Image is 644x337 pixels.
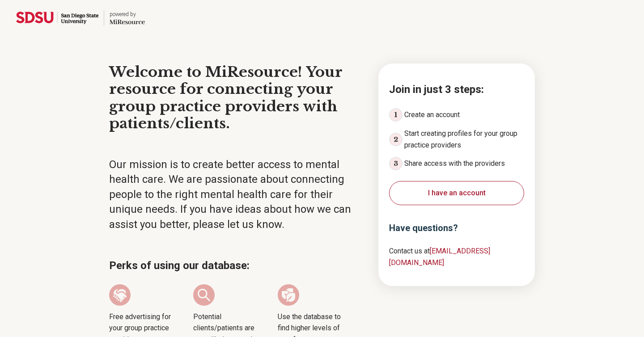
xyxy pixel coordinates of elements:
[389,108,524,122] li: Create an account
[109,257,362,274] h2: Perks of using our database:
[389,245,524,268] p: Contact us at
[110,10,145,18] div: powered by
[389,81,524,97] h2: Join in just 3 steps:
[16,7,145,29] a: San Diego State Universitypowered by
[389,128,524,151] li: Start creating profiles for your group practice providers
[389,247,490,267] a: [EMAIL_ADDRESS][DOMAIN_NAME]
[16,7,98,29] img: San Diego State University
[109,63,362,132] h1: Welcome to MiResource! Your resource for connecting your group practice providers with patients/c...
[389,221,524,235] h3: Have questions?
[389,181,524,205] button: I have an account
[389,157,524,170] li: Share access with the providers
[109,157,362,232] p: Our mission is to create better access to mental health care. We are passionate about connecting ...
